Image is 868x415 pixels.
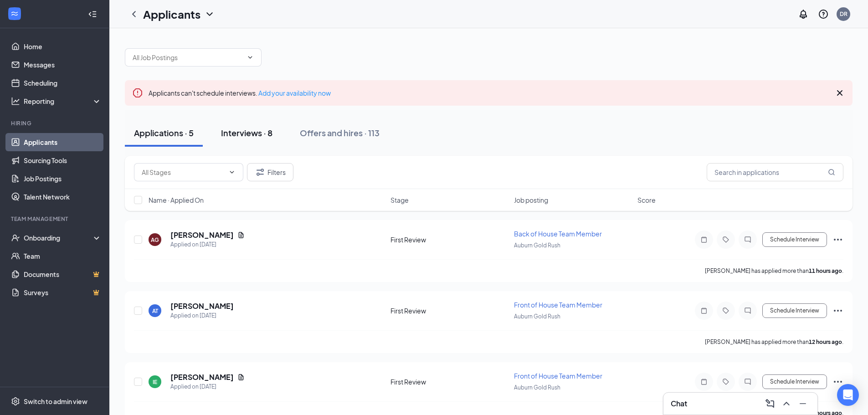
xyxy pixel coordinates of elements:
p: [PERSON_NAME] has applied more than . [705,338,843,346]
div: Open Intercom Messenger [837,384,859,406]
a: DocumentsCrown [24,265,102,283]
svg: Filter [255,167,266,178]
svg: MagnifyingGlass [828,169,835,176]
div: Switch to admin view [24,397,87,406]
span: Stage [390,195,409,205]
svg: Ellipses [832,376,843,387]
svg: Analysis [11,97,20,106]
svg: Notifications [798,9,809,20]
a: Add your availability now [258,89,331,97]
span: Front of House Team Member [514,301,602,309]
span: Back of House Team Member [514,230,602,238]
span: Job posting [514,195,548,205]
svg: Document [237,231,245,239]
svg: ChevronDown [204,9,215,20]
a: Sourcing Tools [24,151,102,169]
svg: ChevronDown [247,54,254,61]
input: All Job Postings [133,52,243,62]
a: Messages [24,56,102,74]
svg: ChatInactive [742,307,753,314]
button: Schedule Interview [762,232,827,247]
svg: ComposeMessage [765,398,776,409]
button: ComposeMessage [763,396,777,411]
a: Applicants [24,133,102,151]
button: Filter Filters [247,163,293,181]
div: Hiring [11,119,100,127]
svg: ChatInactive [742,378,753,385]
h5: [PERSON_NAME] [170,372,234,382]
svg: Settings [11,397,20,406]
svg: Collapse [88,10,97,19]
span: Name · Applied On [149,195,204,205]
p: [PERSON_NAME] has applied more than . [705,267,843,275]
a: Job Postings [24,169,102,188]
h3: Chat [671,399,687,409]
div: First Review [390,235,508,244]
input: All Stages [142,167,225,177]
a: Team [24,247,102,265]
div: IE [153,378,157,386]
svg: Error [132,87,143,98]
svg: QuestionInfo [818,9,829,20]
button: Minimize [796,396,810,411]
svg: ChevronUp [781,398,792,409]
button: Schedule Interview [762,374,827,389]
b: 11 hours ago [809,267,842,274]
svg: ChevronLeft [128,9,139,20]
svg: Note [699,378,709,385]
svg: Ellipses [832,305,843,316]
div: Applied on [DATE] [170,240,245,249]
div: Interviews · 8 [221,127,272,138]
input: Search in applications [707,163,843,181]
div: Onboarding [24,233,94,242]
svg: UserCheck [11,233,20,242]
div: First Review [390,377,508,386]
div: Team Management [11,215,100,223]
span: Score [637,195,656,205]
div: Applications · 5 [134,127,194,138]
svg: Cross [834,87,845,98]
span: Auburn Gold Rush [514,242,560,249]
a: SurveysCrown [24,283,102,302]
b: 12 hours ago [809,338,842,345]
svg: WorkstreamLogo [10,9,19,18]
svg: Ellipses [832,234,843,245]
div: AG [151,236,159,244]
svg: Note [699,307,709,314]
svg: Tag [720,378,731,385]
div: Applied on [DATE] [170,311,234,320]
svg: Tag [720,236,731,243]
svg: Note [699,236,709,243]
svg: Tag [720,307,731,314]
div: First Review [390,306,508,315]
div: DR [840,10,847,18]
span: Applicants can't schedule interviews. [149,89,331,97]
div: Reporting [24,97,102,106]
svg: ChatInactive [742,236,753,243]
svg: Document [237,374,245,381]
button: ChevronUp [779,396,794,411]
button: Schedule Interview [762,303,827,318]
span: Auburn Gold Rush [514,384,560,391]
svg: ChevronDown [228,169,236,176]
span: Auburn Gold Rush [514,313,560,320]
h5: [PERSON_NAME] [170,230,234,240]
div: Offers and hires · 113 [300,127,380,138]
span: Front of House Team Member [514,372,602,380]
svg: Minimize [797,398,808,409]
div: Applied on [DATE] [170,382,245,391]
a: Home [24,37,102,56]
a: Talent Network [24,188,102,206]
h1: Applicants [143,6,200,22]
h5: [PERSON_NAME] [170,301,234,311]
a: Scheduling [24,74,102,92]
div: AT [152,307,158,315]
